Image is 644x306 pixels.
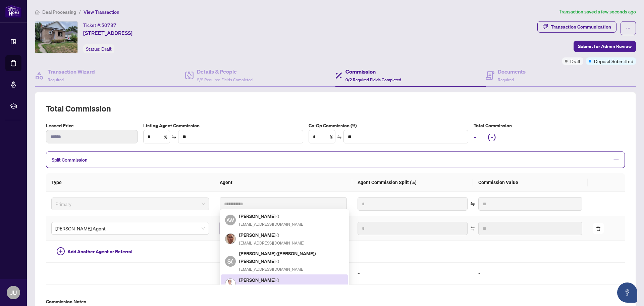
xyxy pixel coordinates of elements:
span: AW [226,216,234,224]
h5: [PERSON_NAME] ([PERSON_NAME]) [PERSON_NAME] [239,250,344,265]
span: Deposit Submitted [594,57,633,65]
h4: Details & People [197,68,253,76]
article: Transaction saved a few seconds ago [559,8,636,16]
img: IMG-X12359388_1.jpg [35,21,77,53]
h4: Transaction Wizard [48,68,95,76]
label: Leased Price [46,122,138,129]
div: Ticket #: [83,21,116,29]
h2: - [478,268,582,279]
h5: [PERSON_NAME] [239,231,305,239]
th: Type [46,173,214,192]
h5: [PERSON_NAME] [239,212,305,220]
span: 2/2 Required Fields Completed [197,77,253,82]
img: logo [5,5,21,17]
span: minus [613,157,619,163]
span: home [35,10,40,14]
span: Add Another Agent or Referral [67,248,132,255]
span: Deal Processing [42,9,76,15]
th: Agent Commission Split (%) [352,173,473,192]
button: Add Another Agent or Referral [51,246,138,257]
label: Listing Agent Commission [143,122,303,129]
span: Split Commission [52,157,88,163]
span: [EMAIL_ADDRESS][DOMAIN_NAME] [239,267,305,272]
span: [EMAIL_ADDRESS][DOMAIN_NAME] [239,241,305,246]
label: Co-Op Commission (%) [309,122,469,129]
span: Required [498,77,514,82]
span: Required [48,77,64,82]
label: Commission Notes [46,298,625,305]
span: Primary [55,199,205,209]
img: Profile Icon [225,234,235,244]
span: plus-circle [57,247,65,255]
span: swap [337,134,342,139]
span: 50737 [101,22,116,28]
span: RAHR Agent [55,223,205,233]
span: swap [470,202,475,206]
h4: Documents [498,68,526,76]
div: Status: [83,44,114,53]
span: [STREET_ADDRESS] [83,29,132,37]
div: Transaction Communication [551,21,611,32]
span: [EMAIL_ADDRESS][DOMAIN_NAME] [239,222,305,227]
span: swap [172,134,176,139]
span: ( ) [276,258,279,264]
span: ( ) [276,277,279,283]
span: View Transaction [84,9,119,15]
h2: - [358,268,468,279]
h2: (-) [488,132,496,144]
span: delete [596,226,601,231]
span: ellipsis [626,26,631,31]
h4: Commission [345,68,401,76]
button: Submit for Admin Review [574,41,636,52]
h5: Total Commission [474,122,625,129]
th: Agent [214,173,353,192]
h2: - [474,132,477,144]
span: Draft [570,57,581,65]
span: JU [10,288,17,297]
li: / [79,8,81,16]
button: Transaction Communication [537,21,616,33]
span: Submit for Admin Review [578,41,632,52]
button: Open asap [617,282,637,303]
h2: Total Commission [46,103,625,114]
span: Draft [101,46,112,52]
div: Split Commission [46,151,625,168]
h5: [PERSON_NAME] [239,276,336,284]
span: swap [470,226,475,231]
span: ( ) [276,232,279,238]
span: ( ) [276,213,279,219]
span: S( [227,257,233,266]
img: Profile Icon [225,279,235,289]
span: 0/2 Required Fields Completed [345,77,401,82]
th: Commission Value [473,173,588,192]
